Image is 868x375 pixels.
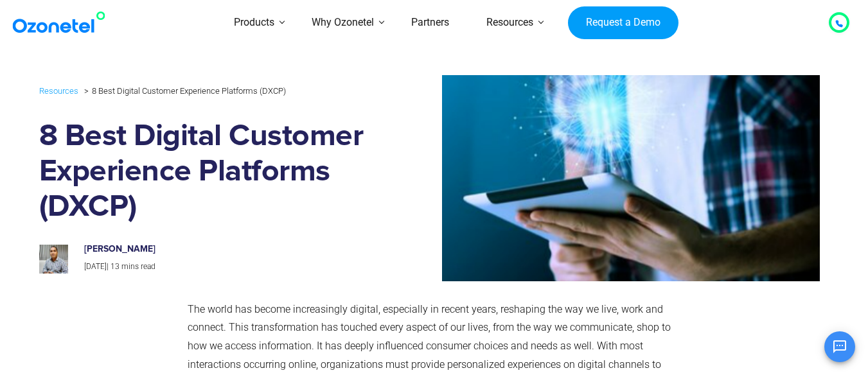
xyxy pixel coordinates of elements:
[568,6,678,40] a: Request a Demo
[39,245,68,274] img: prashanth-kancherla_avatar-200x200.jpeg
[111,262,120,271] span: 13
[824,331,855,362] button: Open chat
[84,244,355,255] h6: [PERSON_NAME]
[121,262,155,271] span: mins read
[39,83,78,98] a: Resources
[39,119,369,225] h1: 8 Best Digital Customer Experience Platforms (DXCP)
[81,83,286,99] li: 8 Best Digital Customer Experience Platforms (DXCP)
[84,262,107,271] span: [DATE]
[84,260,355,274] p: |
